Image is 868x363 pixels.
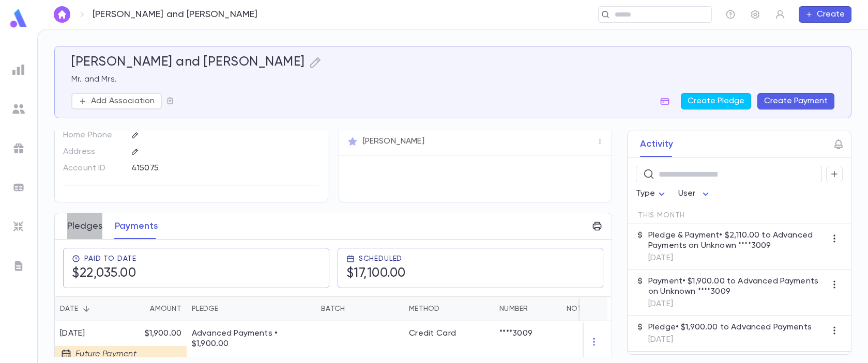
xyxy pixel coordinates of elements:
button: Payments [115,213,158,239]
h5: [PERSON_NAME] and [PERSON_NAME] [71,55,305,70]
p: Address [63,144,123,160]
div: Pledge [187,296,316,321]
h5: $22,035.00 [72,266,136,281]
p: [DATE] [648,299,826,309]
p: $1,900.00 [130,328,181,339]
img: home_white.a664292cf8c1dea59945f0da9f25487c.svg [56,10,68,19]
p: Mr. and Mrs. [71,74,834,85]
button: Sort [78,301,95,317]
div: Amount [125,296,187,321]
span: This Month [638,211,685,219]
span: Paid To Date [84,255,136,263]
img: campaigns_grey.99e729a5f7ee94e3726e6486bddda8f1.svg [12,142,25,154]
p: Advanced Payments • $1,900.00 [192,328,311,349]
span: User [678,190,696,198]
p: Add Association [91,96,155,106]
div: Type [636,184,668,204]
div: Number [499,296,528,321]
div: Method [409,296,440,321]
button: Sort [440,301,456,317]
h5: $17,100.00 [346,266,406,281]
div: [DATE] [60,328,138,339]
p: Pledge • $1,900.00 to Advanced Payments [648,322,812,333]
div: Date [60,296,78,321]
p: Home Phone [63,127,123,144]
div: Credit Card [409,328,456,339]
button: Add Association [71,93,162,109]
div: Notes [561,296,691,321]
div: 415075 [131,160,279,176]
img: batches_grey.339ca447c9d9533ef1741baa751efc33.svg [12,181,25,194]
p: [DATE] [648,335,812,345]
button: Create [799,6,851,23]
p: [DATE] [648,253,826,263]
div: User [678,184,712,204]
p: Payment • $1,900.00 to Advanced Payments on Unknown ****3009 [648,276,826,297]
div: Future Payment [55,346,143,362]
button: Sort [345,301,361,317]
div: Number [494,296,561,321]
p: Account ID [63,160,123,177]
button: Activity [640,131,673,157]
img: letters_grey.7941b92b52307dd3b8a917253454ce1c.svg [12,260,25,272]
div: Method [404,296,494,321]
p: [PERSON_NAME] [363,136,424,147]
span: Scheduled [359,255,403,263]
div: Date [55,296,125,321]
div: Pledge [192,296,219,321]
p: [PERSON_NAME] and [PERSON_NAME] [93,9,258,20]
img: imports_grey.530a8a0e642e233f2baf0ef88e8c9fcb.svg [12,220,25,233]
div: Notes [567,296,590,321]
span: Type [636,190,656,198]
img: students_grey.60c7aba0da46da39d6d829b817ac14fc.svg [12,103,25,115]
img: logo [8,8,29,28]
p: Pledge & Payment • $2,110.00 to Advanced Payments on Unknown ****3009 [648,230,826,251]
div: Batch [321,296,345,321]
div: Batch [316,296,404,321]
button: Pledges [67,213,102,239]
button: Create Pledge [681,93,751,109]
div: Amount [150,296,181,321]
button: Create Payment [757,93,834,109]
button: Sort [133,301,150,317]
img: reports_grey.c525e4749d1bce6a11f5fe2a8de1b229.svg [12,64,25,76]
